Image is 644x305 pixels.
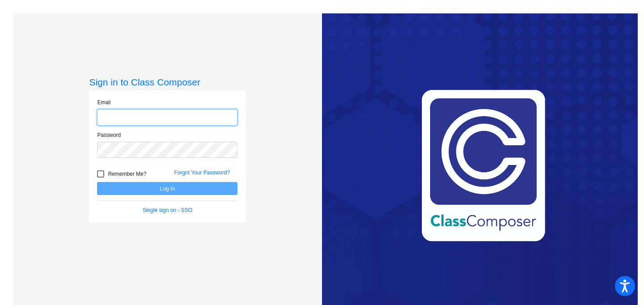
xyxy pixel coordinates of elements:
[143,207,192,213] a: Single sign on - SSO
[174,169,230,176] a: Forgot Your Password?
[97,98,110,106] label: Email
[97,182,237,195] button: Log In
[108,169,146,179] span: Remember Me?
[97,131,121,139] label: Password
[89,76,246,88] h3: Sign in to Class Composer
